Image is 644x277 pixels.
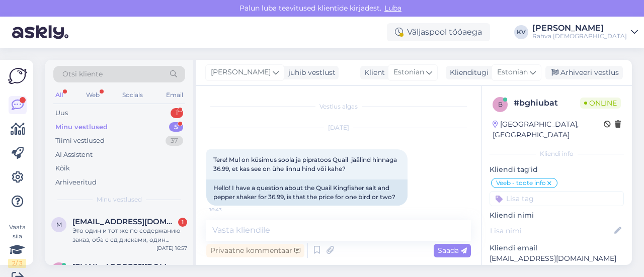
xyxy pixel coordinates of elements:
span: marjaliisa26@gmail.com [72,262,177,271]
div: 1 [171,108,183,118]
div: 37 [166,136,183,146]
div: [DATE] 16:57 [156,244,187,252]
img: Askly Logo [8,68,27,84]
div: [PERSON_NAME] [532,24,627,32]
span: Minu vestlused [97,195,142,204]
div: Minu vestlused [55,122,108,132]
div: [GEOGRAPHIC_DATA], [GEOGRAPHIC_DATA] [493,119,604,140]
div: Это один и тот же по содержанию заказ, оба с сд дисками, один находится в работе, у второго стату... [72,226,187,244]
div: Kõik [55,163,70,173]
div: Web [84,88,102,102]
span: [PERSON_NAME] [211,67,271,78]
p: Kliendi nimi [490,210,624,221]
span: m [56,221,62,228]
div: All [53,88,65,102]
div: Vestlus algas [206,102,471,111]
div: juhib vestlust [284,67,336,78]
a: [PERSON_NAME]Rahva [DEMOGRAPHIC_DATA] [532,24,638,40]
div: Socials [120,88,145,102]
div: Hello! I have a question about the Quail Kingfisher salt and pepper shaker for 36.99, is that the... [206,179,408,206]
span: b [498,101,503,108]
div: Väljaspool tööaega [387,23,490,41]
div: Rahva [DEMOGRAPHIC_DATA] [532,32,627,40]
span: Estonian [497,67,528,78]
div: Uus [55,108,68,118]
span: Veeb - toote info [496,180,546,186]
span: Estonian [393,67,424,78]
div: [DATE] [206,123,471,132]
p: [EMAIL_ADDRESS][DOMAIN_NAME] [490,253,624,264]
div: Vaata siia [8,223,26,268]
span: 16:43 [209,206,247,214]
span: Online [580,98,621,109]
p: Kliendi tag'id [490,164,624,175]
div: # bghiubat [514,97,580,109]
div: Klient [360,67,385,78]
input: Lisa nimi [490,225,612,236]
div: AI Assistent [55,150,93,160]
span: mihhailova.anna19@gmail.com [72,217,177,226]
div: Kliendi info [490,149,624,158]
div: 2 / 3 [8,259,26,268]
div: Arhiveeri vestlus [545,66,623,79]
p: Kliendi email [490,243,624,253]
div: 5 [169,122,183,132]
div: Arhiveeritud [55,177,97,188]
span: Saada [438,246,467,255]
span: Luba [381,4,405,13]
input: Lisa tag [490,191,624,206]
div: KV [514,25,528,39]
div: Privaatne kommentaar [206,244,304,257]
div: Tiimi vestlused [55,136,105,146]
div: Email [164,88,185,102]
div: Klienditugi [446,67,489,78]
span: Tere! Mul on küsimus soola ja pipratoos Quail jäälind hinnaga 36.99, et kas see on ühe linnu hind... [213,156,398,172]
span: Otsi kliente [62,69,103,79]
div: 1 [178,218,187,227]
